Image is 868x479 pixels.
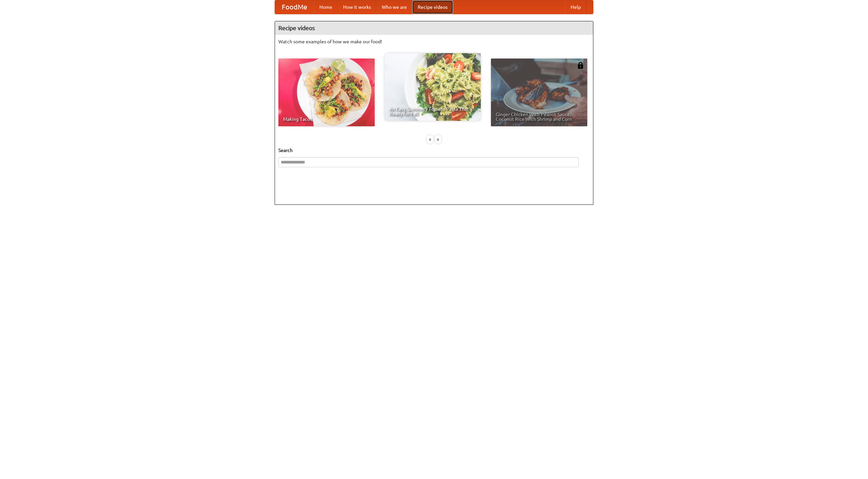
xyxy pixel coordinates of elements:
a: FoodMe [275,0,314,14]
h4: Recipe videos [275,21,593,35]
a: Recipe videos [412,0,453,14]
img: 483408.png [577,62,584,69]
a: Help [565,0,586,14]
a: How it works [338,0,376,14]
a: Home [314,0,338,14]
span: Making Tacos [283,117,370,122]
p: Watch some examples of how we make our food! [278,38,590,45]
a: An Easy, Summery Tomato Pasta That's Ready for Fall [384,53,481,121]
div: « [427,135,433,144]
h5: Search [278,147,590,154]
a: Who we are [376,0,412,14]
a: Making Tacos [278,59,375,126]
div: » [435,135,441,144]
span: An Easy, Summery Tomato Pasta That's Ready for Fall [389,107,476,116]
